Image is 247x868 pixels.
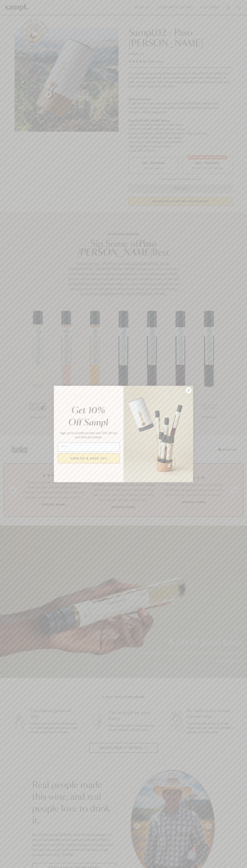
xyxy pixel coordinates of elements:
button: Close dialog [185,387,192,393]
input: Email [58,443,120,452]
em: Get 10% Off Sampl [68,406,108,427]
img: 96933287-25a1-481a-a6d8-4dd623390dc6.png [123,386,193,482]
button: SIGN UP & SAVE 10% [58,453,120,463]
span: Sign up for priority access and 10% off any one-time purchases. [60,431,117,439]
